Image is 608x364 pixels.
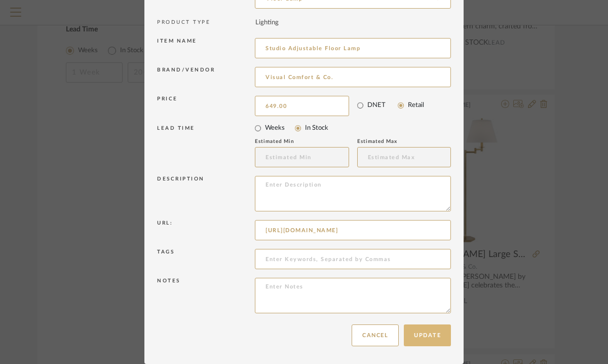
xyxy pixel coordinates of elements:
[157,278,255,314] div: Notes
[265,123,285,133] label: Weeks
[157,249,255,270] div: Tags
[255,249,451,269] input: Enter Keywords, Separated by Commas
[255,18,279,28] div: Lighting
[255,38,451,58] input: Enter Name
[255,121,451,135] mat-radio-group: Select item type
[352,324,399,346] button: Cancel
[404,324,451,346] button: Update
[157,96,255,113] div: Price
[357,98,451,113] mat-radio-group: Select price type
[367,100,386,111] label: DNET
[157,220,255,241] div: Url:
[305,123,328,133] label: In Stock
[255,96,349,116] input: Enter DNET Price
[255,147,349,167] input: Estimated Min
[157,176,255,212] div: Description
[157,38,255,59] div: Item name
[157,15,255,30] div: PRODUCT TYPE
[255,220,451,240] input: Enter URL
[408,100,424,111] label: Retail
[357,147,451,167] input: Estimated Max
[157,125,255,168] div: LEAD TIME
[157,67,255,88] div: Brand/Vendor
[357,138,428,144] div: Estimated Max
[255,138,326,144] div: Estimated Min
[255,67,451,87] input: Unknown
